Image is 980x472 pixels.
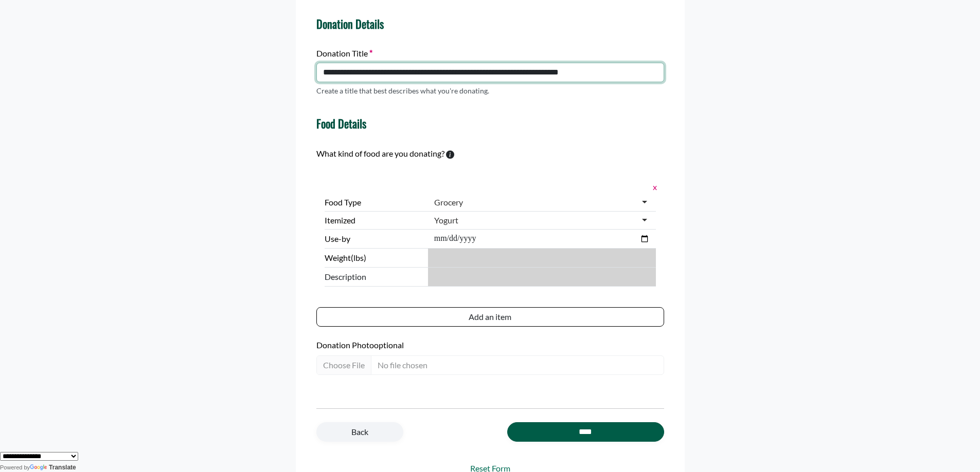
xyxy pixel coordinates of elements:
div: Yogurt [434,215,458,225]
h4: Food Details [316,117,366,130]
label: Itemized [325,214,424,226]
label: Food Type [325,196,424,209]
label: Weight [325,252,424,264]
button: x [650,180,656,194]
span: optional [374,340,404,350]
a: Back [316,422,403,442]
h4: Donation Details [316,17,664,30]
p: Create a title that best describes what you're donating. [316,85,489,96]
label: Donation Title [316,47,372,60]
span: Description [325,271,424,283]
label: What kind of food are you donating? [316,147,444,160]
span: (lbs) [351,253,366,262]
a: Translate [30,464,76,471]
label: Donation Photo [316,339,664,351]
svg: To calculate environmental impacts, we follow the Food Loss + Waste Protocol [446,150,454,159]
button: Add an item [316,307,664,327]
label: Use-by [325,233,424,245]
div: Grocery [434,197,463,207]
img: Google Translate [30,464,49,471]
